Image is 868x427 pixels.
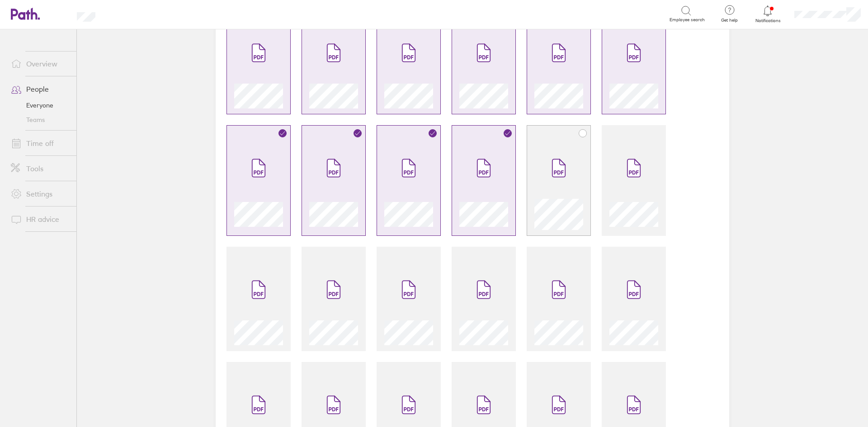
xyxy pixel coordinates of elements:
[4,160,76,178] a: Tools
[753,5,783,23] a: Notifications
[4,185,76,203] a: Settings
[4,113,76,127] a: Teams
[4,80,76,98] a: People
[4,55,76,73] a: Overview
[4,134,76,152] a: Time off
[4,210,76,228] a: HR advice
[715,18,744,23] span: Get help
[670,17,705,23] span: Employee search
[120,9,143,18] div: Search
[4,98,76,113] a: Everyone
[753,18,783,23] span: Notifications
